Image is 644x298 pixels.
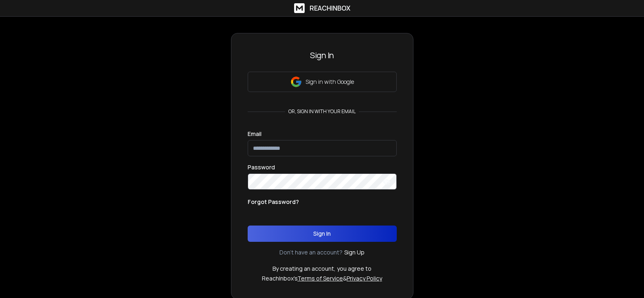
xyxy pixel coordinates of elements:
a: Privacy Policy [347,274,382,282]
button: Sign In [248,226,397,242]
label: Email [248,131,262,137]
a: Sign Up [344,248,365,256]
p: or, sign in with your email [285,108,359,115]
h3: Sign In [248,50,397,61]
label: Password [248,164,275,170]
h1: ReachInbox [310,3,350,13]
p: By creating an account, you agree to [273,265,371,273]
p: Sign in with Google [306,78,354,86]
p: Don't have an account? [279,248,343,256]
a: Terms of Service [297,274,343,282]
a: ReachInbox [294,3,350,13]
button: Sign in with Google [248,72,397,92]
p: Forgot Password? [248,198,299,206]
p: ReachInbox's & [262,274,382,283]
